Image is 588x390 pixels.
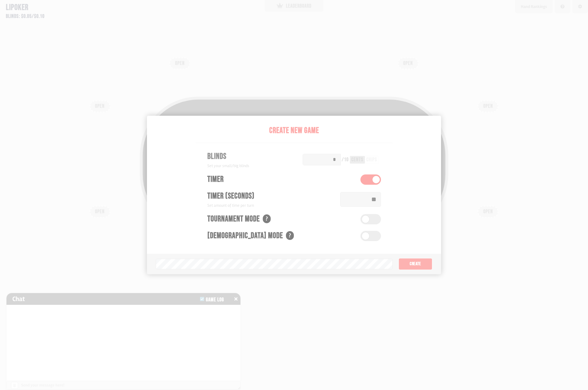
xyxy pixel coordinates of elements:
div: Hand Rankings [521,4,547,10]
div: Pot: $0.00 [272,153,316,162]
div: OPEN [399,61,418,66]
div: OPEN [90,209,110,214]
div: OPEN [478,209,498,214]
div: OPEN [170,252,189,257]
div: OPEN [90,104,110,109]
div: OPEN [399,252,418,257]
div: OPEN [170,61,189,66]
div: OPEN [478,104,498,109]
div: Game Log [204,297,226,302]
div: OPEN [284,252,304,257]
div: LEADERBOARD [277,3,312,9]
